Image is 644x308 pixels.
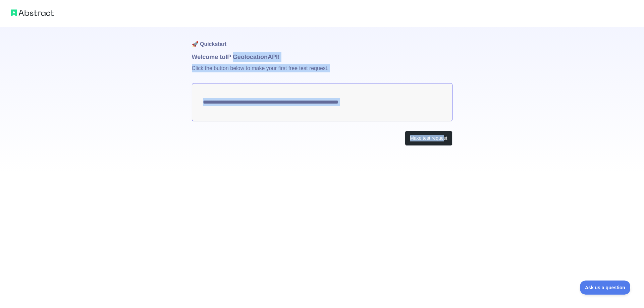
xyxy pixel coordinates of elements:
p: Click the button below to make your first free test request. [192,62,452,83]
h1: 🚀 Quickstart [192,27,452,52]
img: Abstract logo [11,8,54,17]
h1: Welcome to IP Geolocation API! [192,52,452,62]
button: Make test request [405,131,452,146]
iframe: Toggle Customer Support [580,281,631,295]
